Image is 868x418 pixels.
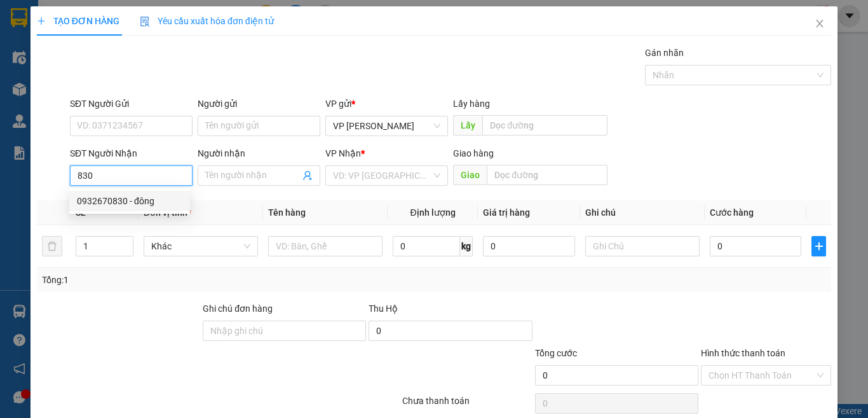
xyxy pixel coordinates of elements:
span: Thu Hộ [369,303,398,314]
button: delete [42,236,62,256]
span: plus [812,241,825,251]
div: 0932670830 - đông [77,194,182,208]
button: plus [811,236,826,256]
label: Ghi chú đơn hàng [203,303,273,314]
span: Tổng cước [535,348,577,358]
th: Ghi chú [580,200,705,225]
input: Ghi Chú [585,236,700,256]
span: VP Nhận [325,148,361,158]
div: SĐT Người Nhận [70,146,193,160]
span: Tên hàng [268,207,306,218]
input: Ghi chú đơn hàng [203,321,366,341]
img: icon [140,17,150,27]
div: Người gửi [198,97,320,111]
span: plus [37,17,46,25]
div: Chưa thanh toán [401,394,534,416]
label: Gán nhãn [645,48,684,58]
div: 0932670830 - đông [69,191,190,211]
input: 0 [483,236,574,256]
span: VP Phan Rang [333,116,440,136]
span: TẠO ĐƠN HÀNG [37,16,119,26]
span: close [815,18,825,29]
span: Khác [151,237,250,256]
label: Hình thức thanh toán [701,348,785,358]
span: Định lượng [410,207,455,218]
button: Close [802,6,837,42]
span: kg [460,236,473,256]
div: Tổng: 1 [42,273,336,287]
input: Dọc đường [487,165,607,185]
input: VD: Bàn, Ghế [268,236,383,256]
div: VP gửi [325,97,448,111]
span: Cước hàng [710,207,754,218]
span: Yêu cầu xuất hóa đơn điện tử [140,16,274,26]
input: Dọc đường [482,115,607,136]
span: Giá trị hàng [483,207,530,218]
span: Giao [453,165,487,185]
span: user-add [302,171,313,181]
span: Giao hàng [453,148,494,158]
div: SĐT Người Gửi [70,97,193,111]
span: Lấy hàng [453,99,490,109]
div: Người nhận [198,146,320,160]
span: Lấy [453,115,482,136]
